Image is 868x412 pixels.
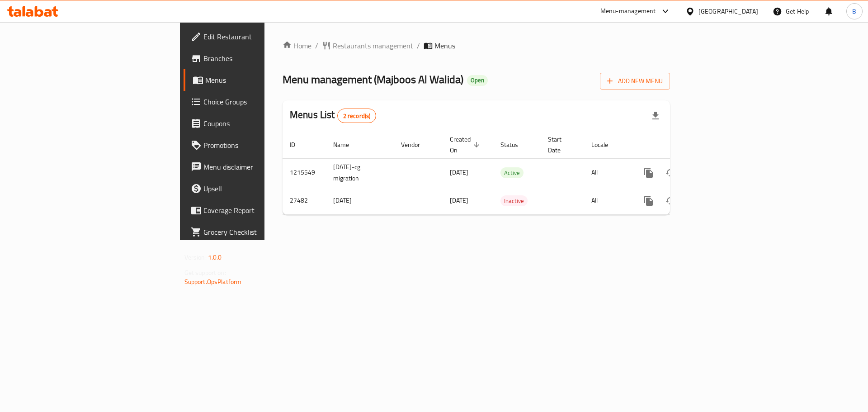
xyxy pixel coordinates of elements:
nav: breadcrumb [283,40,670,51]
span: [DATE] [450,166,468,178]
a: Branches [184,47,325,69]
div: Menu-management [600,6,656,17]
span: Name [333,139,361,150]
span: Version: [184,251,207,263]
span: Coverage Report [203,205,318,216]
span: Status [500,139,530,150]
span: Choice Groups [203,96,318,107]
span: Active [500,168,524,178]
span: Menus [434,40,455,51]
button: Change Status [660,190,681,212]
span: Open [467,76,488,84]
button: Change Status [660,162,681,184]
a: Support.OpsPlatform [184,276,242,288]
span: Vendor [401,139,432,150]
a: Upsell [184,178,325,199]
span: Restaurants management [333,40,413,51]
a: Choice Groups [184,91,325,113]
td: All [584,158,631,187]
h2: Menus List [290,108,376,123]
div: [GEOGRAPHIC_DATA] [698,6,758,16]
th: Actions [631,131,732,159]
span: Menus [205,75,318,85]
a: Restaurants management [322,40,413,51]
span: Get support on: [184,267,226,279]
div: Total records count [337,109,377,123]
a: Promotions [184,134,325,156]
td: - [541,158,584,187]
span: ID [290,139,307,150]
a: Grocery Checklist [184,221,325,243]
span: B [852,6,856,16]
a: Coverage Report [184,199,325,221]
div: Active [500,167,524,178]
span: Grocery Checklist [203,227,318,237]
button: Add New Menu [600,73,670,90]
span: Add New Menu [607,76,663,87]
span: Promotions [203,140,318,151]
span: Locale [591,139,620,150]
a: Menu disclaimer [184,156,325,178]
span: Edit Restaurant [203,31,318,42]
a: Menus [184,69,325,91]
a: Edit Restaurant [184,26,325,47]
td: All [584,187,631,214]
span: 1.0.0 [208,251,222,263]
table: enhanced table [283,131,732,215]
button: more [638,190,660,212]
td: - [541,187,584,214]
span: [DATE] [450,194,468,206]
span: Branches [203,53,318,64]
span: Upsell [203,183,318,194]
div: Open [467,75,488,86]
span: Menu management ( Majboos Al Walida ) [283,69,463,90]
span: 2 record(s) [338,112,376,120]
li: / [417,40,420,51]
span: Start Date [548,134,573,156]
span: Created On [450,134,482,156]
div: Export file [645,105,666,127]
a: Coupons [184,113,325,134]
span: Coupons [203,118,318,129]
span: Inactive [500,196,528,206]
span: Menu disclaimer [203,161,318,172]
td: [DATE]-cg migration [326,158,394,187]
button: more [638,162,660,184]
div: Inactive [500,195,528,206]
td: [DATE] [326,187,394,214]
